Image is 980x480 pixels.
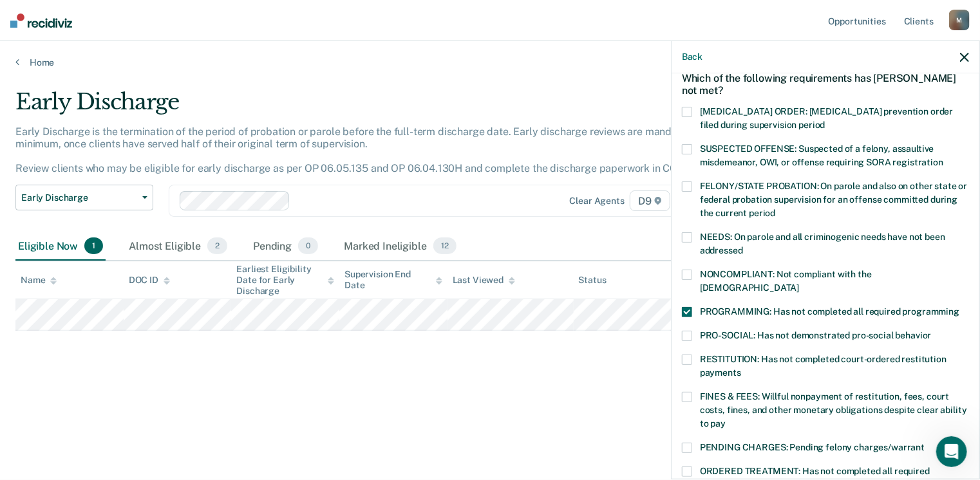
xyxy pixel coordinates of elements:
[341,232,458,261] div: Marked Ineligible
[21,275,57,286] div: Name
[21,192,137,203] span: Early Discharge
[207,237,227,254] span: 2
[15,89,751,125] div: Early Discharge
[298,237,318,254] span: 0
[700,306,959,317] span: PROGRAMMING: Has not completed all required programming
[453,275,515,286] div: Last Viewed
[682,51,702,62] button: Back
[682,62,969,107] div: Which of the following requirements has [PERSON_NAME] not met?
[700,330,932,340] span: PRO-SOCIAL: Has not demonstrated pro-social behavior
[700,143,943,167] span: SUSPECTED OFFENSE: Suspected of a felony, assaultive misdemeanor, OWI, or offense requiring SORA ...
[129,275,170,286] div: DOC ID
[700,269,872,293] span: NONCOMPLIANT: Not compliant with the [DEMOGRAPHIC_DATA]
[433,237,457,254] span: 12
[15,57,965,68] a: Home
[700,232,945,255] span: NEEDS: On parole and all criminogenic needs have not been addressed
[700,442,925,452] span: PENDING CHARGES: Pending felony charges/warrant
[344,269,442,291] div: Supervision End Date
[700,354,947,378] span: RESTITUTION: Has not completed court-ordered restitution payments
[15,232,106,261] div: Eligible Now
[250,232,321,261] div: Pending
[949,10,970,30] div: M
[700,106,954,130] span: [MEDICAL_DATA] ORDER: [MEDICAL_DATA] prevention order filed during supervision period
[126,232,230,261] div: Almost Eligible
[570,196,625,207] div: Clear agents
[700,181,968,218] span: FELONY/STATE PROBATION: On parole and also on other state or federal probation supervision for an...
[630,190,670,211] span: D9
[84,237,103,254] span: 1
[236,264,334,296] div: Earliest Eligibility Date for Early Discharge
[936,436,967,467] iframe: Intercom live chat
[579,275,607,286] div: Status
[10,14,72,28] img: Recidiviz
[700,391,967,429] span: FINES & FEES: Willful nonpayment of restitution, fees, court costs, fines, and other monetary obl...
[15,125,708,175] p: Early Discharge is the termination of the period of probation or parole before the full-term disc...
